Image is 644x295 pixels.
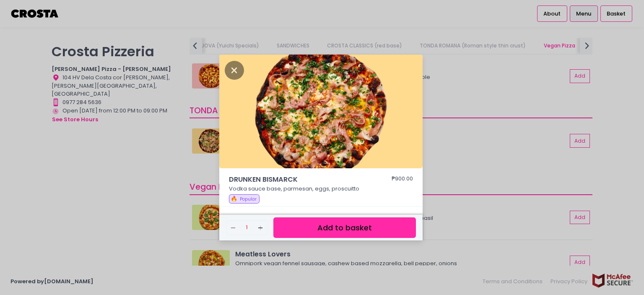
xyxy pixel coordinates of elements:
img: DRUNKEN BISMARCK [219,55,423,169]
div: ₱900.00 [392,175,413,185]
span: 🔥 [231,195,237,203]
p: Vodka sauce base, parmesan, eggs, proscuitto [229,185,413,193]
span: Popular [240,196,257,202]
span: DRUNKEN BISMARCK [229,175,367,185]
button: Add to basket [273,217,416,238]
button: Close [225,65,244,74]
